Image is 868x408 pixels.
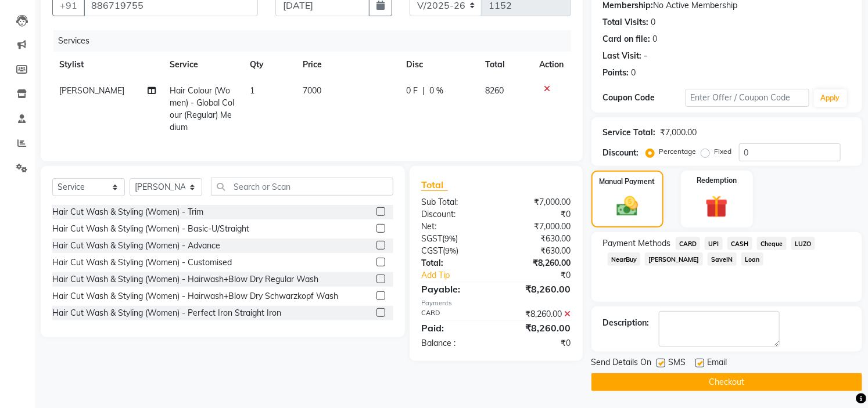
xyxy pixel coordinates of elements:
label: Percentage [659,146,697,157]
div: ₹8,260.00 [496,282,580,296]
span: 9% [445,246,456,255]
th: Service [163,52,243,78]
span: 9% [444,234,455,243]
div: Payments [421,298,571,308]
div: 0 [632,67,636,79]
div: Card on file: [603,33,651,45]
img: _cash.svg [610,194,645,219]
div: ₹7,000.00 [661,127,697,139]
span: CARD [676,237,701,250]
th: Price [296,52,399,78]
a: Add Tip [413,269,510,281]
span: Send Details On [591,356,652,371]
th: Stylist [52,52,163,78]
div: Paid: [413,321,496,335]
div: ₹0 [510,269,580,281]
span: Loan [741,252,763,266]
div: Payable: [413,282,496,296]
div: Discount: [603,147,639,159]
span: 0 F [406,85,418,97]
label: Redemption [697,175,737,186]
button: Apply [814,89,847,107]
div: ₹0 [496,337,580,349]
div: CARD [413,308,496,320]
div: Total: [413,257,496,269]
div: Hair Cut Wash & Styling (Women) - Hairwash+Blow Dry Regular Wash [52,273,318,286]
div: Hair Cut Wash & Styling (Women) - Perfect Iron Straight Iron [52,307,281,319]
span: SMS [669,356,686,371]
label: Manual Payment [600,176,655,187]
div: Last Visit: [603,50,642,62]
th: Total [478,52,532,78]
div: 0 [653,33,658,45]
div: Service Total: [603,127,656,139]
div: Points: [603,67,629,79]
div: ₹630.00 [496,245,580,257]
span: Email [708,356,727,371]
div: ( ) [413,245,496,257]
label: Fixed [715,146,732,157]
div: Description: [603,317,650,329]
span: Total [421,179,448,191]
span: Payment Methods [603,237,671,250]
div: Total Visits: [603,16,649,28]
div: - [644,50,648,62]
span: NearBuy [608,252,641,266]
span: 1 [250,85,254,96]
div: ₹0 [496,208,580,221]
div: Hair Cut Wash & Styling (Women) - Advance [52,240,220,252]
span: LUZO [791,237,815,250]
div: ₹7,000.00 [496,221,580,233]
span: Hair Colour (Women) - Global Colour (Regular) Medium [170,85,234,132]
div: Net: [413,221,496,233]
div: 0 [651,16,656,28]
span: SaveIN [708,252,737,266]
th: Disc [399,52,478,78]
div: Coupon Code [603,92,686,104]
div: ₹8,260.00 [496,257,580,269]
span: [PERSON_NAME] [645,252,703,266]
div: ₹8,260.00 [496,321,580,335]
div: Hair Cut Wash & Styling (Women) - Basic-U/Straight [52,223,249,235]
span: SGST [421,233,442,244]
span: 8260 [485,85,504,96]
span: [PERSON_NAME] [59,85,124,96]
div: Hair Cut Wash & Styling (Women) - Customised [52,257,232,269]
div: Hair Cut Wash & Styling (Women) - Hairwash+Blow Dry Schwarzkopf Wash [52,290,338,302]
span: CASH [727,237,752,250]
div: Balance : [413,337,496,349]
div: Hair Cut Wash & Styling (Women) - Trim [52,206,203,218]
span: CGST [421,245,443,256]
div: ₹8,260.00 [496,308,580,320]
span: UPI [705,237,723,250]
th: Qty [243,52,296,78]
div: ( ) [413,233,496,245]
div: Services [53,30,580,52]
button: Checkout [591,373,862,391]
th: Action [533,52,571,78]
input: Enter Offer / Coupon Code [686,89,809,107]
span: | [422,85,425,97]
input: Search or Scan [211,178,393,196]
div: ₹7,000.00 [496,196,580,208]
div: ₹630.00 [496,233,580,245]
div: Sub Total: [413,196,496,208]
div: Discount: [413,208,496,221]
span: 7000 [303,85,321,96]
img: _gift.svg [698,193,735,221]
span: Cheque [757,237,787,250]
span: 0 % [429,85,443,97]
